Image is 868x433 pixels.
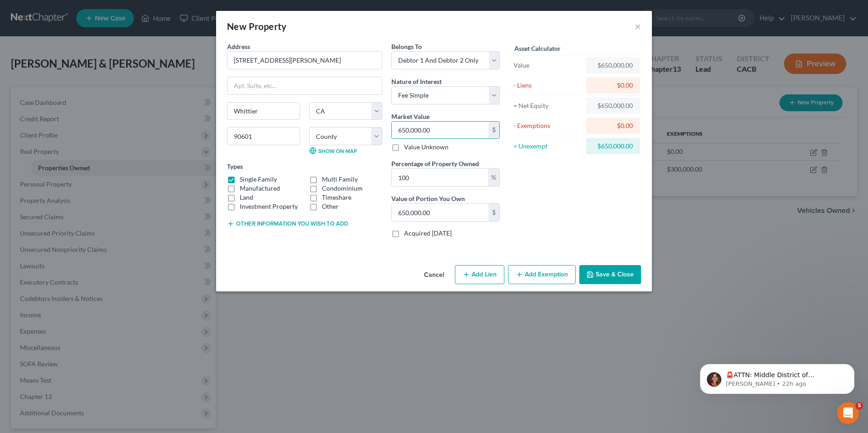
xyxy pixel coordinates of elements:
div: $0.00 [593,121,633,130]
div: Value [513,61,582,70]
a: Show on Map [309,147,357,154]
iframe: Intercom live chat [837,402,859,424]
div: $ [488,122,499,139]
div: = Unexempt [513,142,582,151]
button: Cancel [417,266,451,284]
input: Enter zip... [227,127,300,145]
input: 0.00 [392,204,488,221]
label: Land [240,193,253,202]
div: = Net Equity [513,101,582,110]
label: Multi Family [322,175,358,184]
label: Value of Portion You Own [391,194,465,203]
div: - Liens [513,81,582,90]
label: Nature of Interest [391,77,442,86]
label: Timeshare [322,193,351,202]
input: Enter address... [227,52,382,69]
span: 5 [856,402,863,409]
div: $0.00 [593,81,633,90]
label: Manufactured [240,184,280,193]
label: Investment Property [240,202,298,211]
span: Address [227,43,250,50]
button: Save & Close [579,265,641,284]
label: Condominium [322,184,363,193]
input: 0.00 [392,122,488,139]
div: New Property [227,20,287,33]
input: Enter city... [227,103,300,120]
input: 0.00 [392,169,488,186]
label: Market Value [391,112,429,121]
div: $650,000.00 [593,61,633,70]
span: Belongs To [391,43,422,50]
div: $ [488,204,499,221]
label: Types [227,162,243,171]
div: $650,000.00 [593,142,633,151]
label: Single Family [240,175,277,184]
div: - Exemptions [513,121,582,130]
div: % [488,169,499,186]
input: Apt, Suite, etc... [227,77,382,94]
label: Other [322,202,339,211]
label: Asset Calculator [514,44,561,53]
button: Other information you wish to add [227,220,348,227]
label: Value Unknown [404,143,449,152]
button: × [635,21,641,32]
iframe: Intercom notifications message [686,345,868,408]
label: Acquired [DATE] [404,229,452,238]
button: Add Exemption [508,265,576,284]
button: Add Lien [455,265,504,284]
label: Percentage of Property Owned [391,159,479,168]
div: $650,000.00 [593,101,633,110]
